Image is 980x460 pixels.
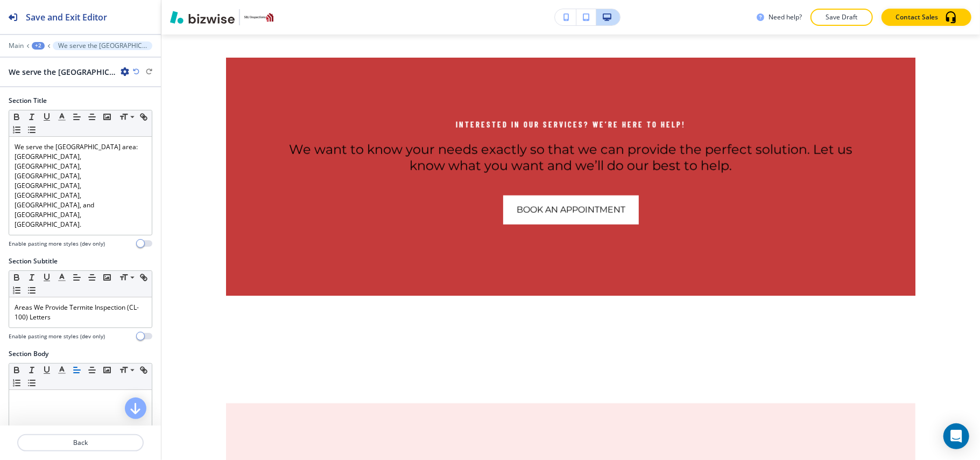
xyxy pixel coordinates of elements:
[9,240,105,248] h4: Enable pasting more styles (dev only)
[281,142,861,174] h6: We want to know your needs exactly so that we can provide the perfect solution. Let us know what ...
[58,42,147,50] p: We serve the [GEOGRAPHIC_DATA] area: [GEOGRAPHIC_DATA], [GEOGRAPHIC_DATA], [GEOGRAPHIC_DATA], [GE...
[170,11,235,24] img: Bizwise Logo
[17,434,144,451] button: Back
[503,196,639,225] button: Book an appointment
[26,11,107,24] h2: Save and Exit Editor
[769,12,802,22] h3: Need help?
[9,66,116,78] h2: We serve the [GEOGRAPHIC_DATA] area: [GEOGRAPHIC_DATA], [GEOGRAPHIC_DATA], [GEOGRAPHIC_DATA], [GE...
[882,9,971,26] button: Contact Sales
[9,349,48,359] h2: Section Body
[15,142,146,229] p: We serve the [GEOGRAPHIC_DATA] area: [GEOGRAPHIC_DATA], [GEOGRAPHIC_DATA], [GEOGRAPHIC_DATA], [GE...
[810,9,873,26] button: Save Draft
[244,13,273,22] img: Your Logo
[824,12,859,22] p: Save Draft
[9,256,58,266] h2: Section Subtitle
[9,96,47,106] h2: Section Title
[9,42,24,50] button: Main
[18,438,143,448] p: Back
[281,118,861,131] p: Interested in our services? We’re here to help!
[53,41,152,50] button: We serve the [GEOGRAPHIC_DATA] area: [GEOGRAPHIC_DATA], [GEOGRAPHIC_DATA], [GEOGRAPHIC_DATA], [GE...
[15,303,146,322] p: Areas We Provide Termite Inspection (CL-100) Letters
[517,204,625,217] span: Book an appointment
[943,423,969,449] div: Open Intercom Messenger
[32,42,45,50] button: +2
[9,332,105,340] h4: Enable pasting more styles (dev only)
[896,12,938,22] p: Contact Sales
